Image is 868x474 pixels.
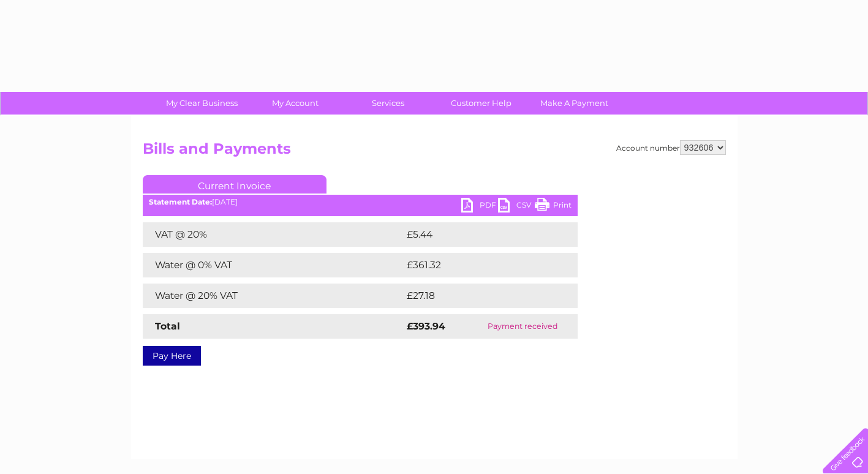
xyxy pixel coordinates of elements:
[244,92,345,115] a: My Account
[143,284,404,308] td: Water @ 20% VAT
[151,92,252,115] a: My Clear Business
[143,198,578,206] div: [DATE]
[431,92,532,115] a: Customer Help
[404,284,551,308] td: £27.18
[616,140,726,155] div: Account number
[407,320,445,332] strong: £393.94
[143,175,326,194] a: Current Invoice
[338,92,439,115] a: Services
[143,140,726,164] h2: Bills and Payments
[535,198,572,216] a: Print
[155,320,180,332] strong: Total
[498,198,535,216] a: CSV
[143,222,404,247] td: VAT @ 20%
[143,253,404,277] td: Water @ 0% VAT
[149,197,212,206] b: Statement Date:
[404,222,549,247] td: £5.44
[404,253,555,277] td: £361.32
[143,346,201,366] a: Pay Here
[524,92,625,115] a: Make A Payment
[468,314,578,339] td: Payment received
[461,198,498,216] a: PDF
